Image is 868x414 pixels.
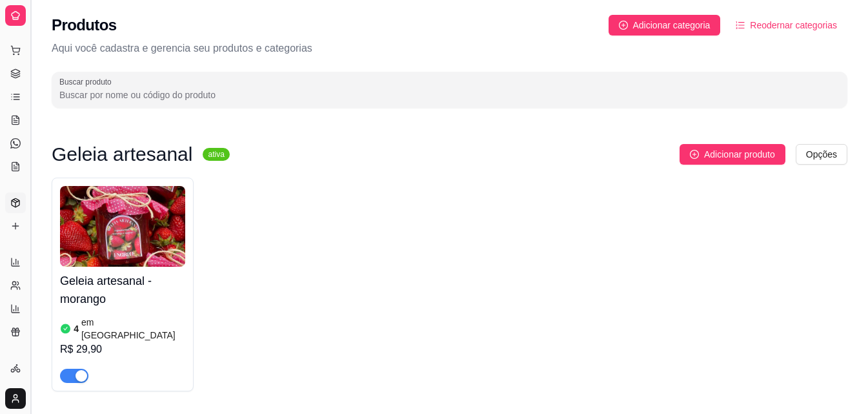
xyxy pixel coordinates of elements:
sup: ativa [203,148,229,161]
input: Buscar produto [59,88,840,101]
article: 4 [74,322,79,335]
label: Buscar produto [59,76,116,87]
h3: Geleia artesanal [52,147,192,162]
h2: Produtos [52,15,117,36]
img: product-image [60,186,185,267]
article: em [GEOGRAPHIC_DATA] [81,316,185,342]
span: Opções [806,147,837,161]
div: R$ 29,90 [60,342,185,357]
button: Adicionar categoria [609,15,721,36]
span: Adicionar produto [704,147,775,161]
h4: Geleia artesanal - morango [60,272,185,308]
button: Opções [796,144,847,165]
span: plus-circle [690,150,699,159]
span: Adicionar categoria [633,18,711,32]
button: Reodernar categorias [725,15,847,36]
p: Aqui você cadastra e gerencia seu produtos e categorias [52,41,847,56]
span: ordered-list [736,21,745,30]
span: plus-circle [619,21,628,30]
span: Reodernar categorias [750,18,837,32]
button: Adicionar produto [680,144,785,165]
